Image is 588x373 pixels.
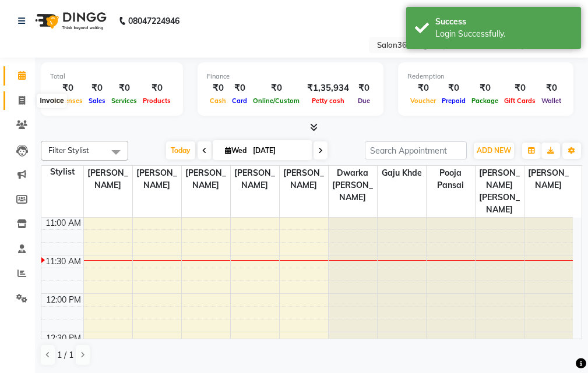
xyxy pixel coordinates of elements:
span: [PERSON_NAME] [133,166,181,193]
span: [PERSON_NAME] [524,166,573,193]
span: Wallet [538,97,564,105]
div: 11:30 AM [43,255,83,268]
div: ₹0 [439,81,469,95]
div: Invoice [37,94,66,108]
span: [PERSON_NAME] [280,166,328,193]
div: ₹0 [501,81,538,95]
div: Total [50,72,174,81]
span: Filter Stylist [48,145,89,155]
span: gaju khde [378,166,426,180]
div: ₹1,35,934 [302,81,354,95]
span: Today [166,141,195,159]
div: ₹0 [207,81,229,95]
div: Login Successfully. [435,28,572,40]
span: [PERSON_NAME] [231,166,279,193]
div: ₹0 [108,81,140,95]
input: Search Appointment [365,141,467,159]
span: ADD NEW [477,146,511,155]
div: ₹0 [354,81,374,95]
span: [PERSON_NAME] [182,166,230,193]
span: [PERSON_NAME] [PERSON_NAME] [476,166,524,217]
div: ₹0 [140,81,174,95]
div: Stylist [41,166,83,178]
span: Gift Cards [501,97,538,105]
div: ₹0 [469,81,501,95]
span: Package [469,97,501,105]
span: Products [140,97,174,105]
div: 12:00 PM [44,294,83,306]
div: ₹0 [250,81,302,95]
div: Redemption [407,72,564,81]
div: Success [435,16,572,28]
span: Wed [222,146,249,155]
span: Services [108,97,140,105]
span: Cash [207,97,229,105]
div: ₹0 [50,81,86,95]
span: Card [229,97,250,105]
span: Voucher [407,97,439,105]
div: ₹0 [407,81,439,95]
div: ₹0 [229,81,250,95]
button: ADD NEW [474,143,514,159]
span: 1 / 1 [57,349,73,361]
div: ₹0 [538,81,564,95]
div: Finance [207,72,374,81]
span: [PERSON_NAME] [84,166,132,193]
span: Online/Custom [250,97,302,105]
span: Petty cash [309,97,347,105]
div: ₹0 [86,81,108,95]
img: logo [30,5,110,37]
span: Sales [86,97,108,105]
input: 2025-09-03 [249,142,308,159]
div: 12:30 PM [44,332,83,344]
b: 08047224946 [128,5,179,37]
span: Prepaid [439,97,469,105]
span: dwarka [PERSON_NAME] [329,166,377,205]
div: 11:00 AM [43,217,83,229]
span: Due [355,97,373,105]
span: pooja pansai [427,166,475,193]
